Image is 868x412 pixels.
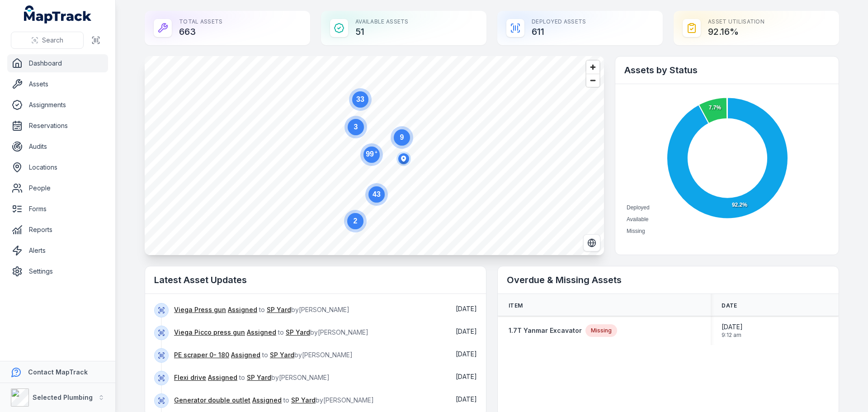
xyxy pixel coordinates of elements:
a: PE scraper 0- 180 [174,350,229,360]
span: to by [PERSON_NAME] [174,396,374,404]
text: 99 [366,150,377,158]
a: 1.7T Yanmar Excavator [509,326,582,335]
span: to by [PERSON_NAME] [174,374,330,381]
h2: Overdue & Missing Assets [507,274,830,286]
span: to by [PERSON_NAME] [174,328,368,336]
h2: Latest Asset Updates [154,274,477,286]
time: 9/3/2025, 6:55:25 AM [456,395,477,403]
text: 2 [354,217,358,225]
time: 9/3/2025, 6:55:25 AM [456,350,477,358]
span: 9:12 am [722,331,743,339]
a: Flexi drive [174,373,206,382]
a: Locations [7,158,108,176]
button: Search [11,32,84,49]
span: Date [722,302,737,309]
strong: Contact MapTrack [28,368,88,376]
a: Assigned [247,328,276,337]
button: Zoom in [586,61,599,74]
time: 9/3/2025, 6:55:25 AM [456,327,477,335]
a: Assigned [228,305,257,314]
text: 33 [356,95,364,103]
a: People [7,179,108,197]
text: 43 [373,190,381,198]
a: Assigned [252,396,282,405]
span: [DATE] [456,395,477,403]
a: Assigned [208,373,237,382]
a: Reservations [7,117,108,135]
a: Forms [7,200,108,218]
a: Assets [7,75,108,93]
span: to by [PERSON_NAME] [174,306,349,313]
text: 3 [354,123,358,131]
span: Search [42,36,63,45]
text: 9 [400,133,404,141]
a: Audits [7,137,108,156]
tspan: + [375,150,377,155]
time: 9/3/2025, 6:55:25 AM [456,373,477,380]
a: SP Yard [247,373,271,382]
a: Generator double outlet [174,396,250,405]
span: [DATE] [456,327,477,335]
span: to by [PERSON_NAME] [174,351,353,359]
button: Zoom out [586,74,599,87]
a: SP Yard [286,328,310,337]
a: SP Yard [267,305,291,314]
a: Alerts [7,242,108,260]
button: Switch to Satellite View [583,234,600,251]
div: Missing [585,324,617,337]
strong: Selected Plumbing [33,393,93,401]
span: Available [627,216,648,223]
a: MapTrack [24,5,92,24]
span: Missing [627,228,645,234]
a: Dashboard [7,54,108,72]
span: [DATE] [456,373,477,380]
h2: Assets by Status [624,64,830,76]
span: Deployed [627,204,650,211]
time: 8/20/2025, 9:12:07 AM [722,322,743,339]
a: Viega Press gun [174,305,226,314]
a: Settings [7,262,108,280]
a: SP Yard [291,396,316,405]
a: Assigned [231,350,260,360]
a: Assignments [7,96,108,114]
span: [DATE] [456,305,477,313]
canvas: Map [145,56,604,255]
span: Item [509,302,523,309]
a: Reports [7,221,108,239]
time: 9/3/2025, 7:29:29 AM [456,305,477,313]
a: SP Yard [270,350,294,360]
span: [DATE] [722,322,743,331]
span: [DATE] [456,350,477,358]
a: Viega Picco press gun [174,328,245,337]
